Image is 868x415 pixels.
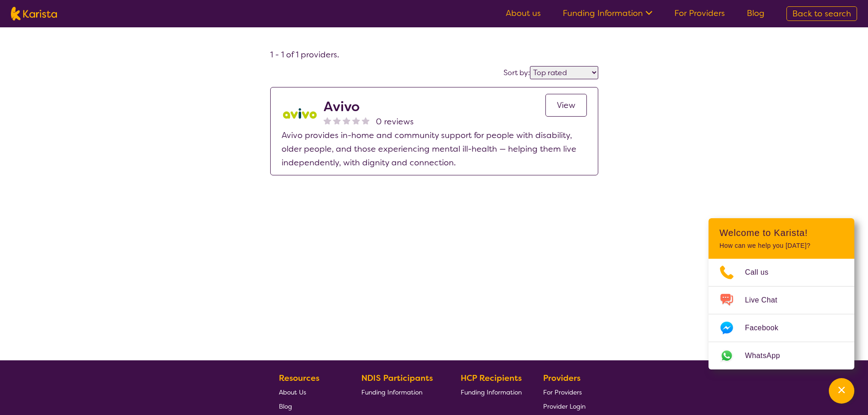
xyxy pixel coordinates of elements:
a: About us [506,8,541,19]
a: Blog [747,8,765,19]
a: Web link opens in a new tab. [709,342,854,369]
a: Blog [279,399,340,413]
h4: 1 - 1 of 1 providers . [270,49,598,60]
span: Blog [279,402,292,410]
p: How can we help you [DATE]? [719,242,843,250]
img: nonereviewstar [352,117,360,124]
b: HCP Recipients [461,373,522,384]
label: Sort by: [503,68,530,77]
img: nonereviewstar [333,117,341,124]
span: Call us [745,266,780,279]
img: nonereviewstar [362,117,370,124]
img: mzzc4fsnfw527utthw6d.jpg [282,98,318,128]
span: Provider Login [543,402,586,410]
h2: Welcome to Karista! [719,227,843,238]
img: nonereviewstar [324,117,331,124]
span: For Providers [543,388,582,396]
button: Channel Menu [829,378,854,404]
span: Funding Information [361,388,422,396]
b: Resources [279,373,319,384]
span: Facebook [745,321,789,335]
b: NDIS Participants [361,373,433,384]
a: Funding Information [361,385,440,399]
div: Channel Menu [709,218,854,369]
span: WhatsApp [745,349,791,363]
span: Funding Information [461,388,522,396]
span: View [557,100,575,111]
a: Back to search [786,6,857,21]
span: Live Chat [745,293,788,307]
a: Funding Information [461,385,522,399]
h2: Avivo [324,98,414,115]
span: About Us [279,388,306,396]
a: For Providers [674,8,725,19]
img: Karista logo [11,7,57,20]
ul: Choose channel [709,259,854,369]
p: Avivo provides in-home and community support for people with disability, older people, and those ... [282,128,587,169]
span: 0 reviews [376,115,414,128]
a: For Providers [543,385,586,399]
a: About Us [279,385,340,399]
a: View [545,94,587,117]
a: Funding Information [563,8,652,19]
span: Back to search [792,8,851,19]
img: nonereviewstar [343,117,350,124]
b: Providers [543,373,580,384]
a: Provider Login [543,399,586,413]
